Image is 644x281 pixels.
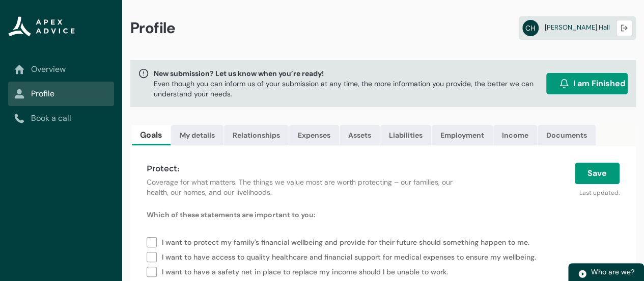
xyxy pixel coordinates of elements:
button: I am Finished [546,73,628,94]
img: play.svg [578,269,587,278]
a: Assets [340,125,380,145]
span: I am Finished [573,78,625,90]
p: Last updated: [470,184,620,197]
nav: Sub page [8,57,114,131]
p: Coverage for what matters. The things we value most are worth protecting – our families, our heal... [147,177,458,197]
button: Logout [616,20,632,36]
img: Apex Advice Group [8,16,75,37]
span: I want to have access to quality healthcare and financial support for medical expenses to ensure ... [162,249,540,264]
a: Profile [14,88,108,100]
abbr: CH [522,20,539,36]
p: Even though you can inform us of your submission at any time, the more information you provide, t... [154,79,542,99]
h4: Protect: [147,163,458,175]
span: I want to protect my family's financial wellbeing and provide for their future should something h... [162,234,534,249]
a: Employment [432,125,493,145]
a: Liabilities [380,125,431,145]
a: Overview [14,63,108,75]
span: I want to have a safety net in place to replace my income should I be unable to work. [162,264,452,278]
span: [PERSON_NAME] Hall [545,23,610,32]
a: Income [493,125,537,145]
img: alarm.svg [559,79,569,89]
a: Relationships [224,125,289,145]
span: Who are we? [591,267,634,276]
a: Book a call [14,112,108,124]
span: Profile [130,18,176,38]
a: Expenses [289,125,339,145]
a: Documents [538,125,596,145]
a: CH[PERSON_NAME] Hall [519,16,636,40]
p: Which of these statements are important to you: [147,210,620,220]
a: Goals [132,125,171,145]
a: My details [171,125,223,145]
button: Save [575,163,620,184]
span: New submission? Let us know when you’re ready! [154,68,542,79]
